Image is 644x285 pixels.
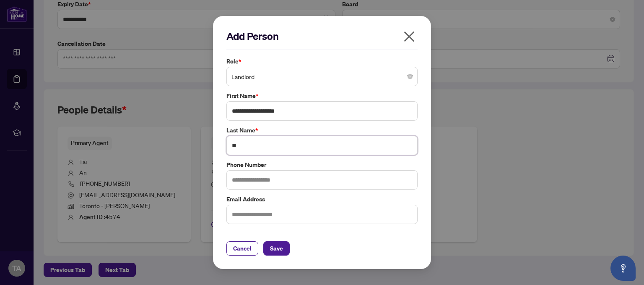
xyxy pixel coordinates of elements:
label: First Name [226,91,418,100]
button: Save [263,241,290,256]
span: Landlord [231,69,413,84]
h2: Add Person [226,29,418,43]
label: Last Name [226,126,418,135]
span: close [402,30,416,43]
button: Open asap [610,256,636,281]
label: Email Address [226,195,418,204]
button: Cancel [226,241,258,256]
span: close-circle [408,74,413,79]
label: Role [226,57,418,66]
span: Save [270,242,283,255]
span: Cancel [233,242,252,255]
label: Phone Number [226,160,418,169]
